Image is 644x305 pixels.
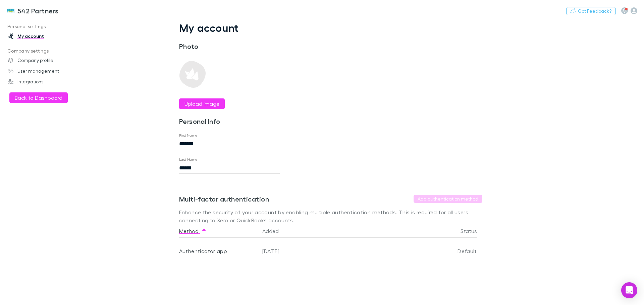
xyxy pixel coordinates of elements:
button: Back to Dashboard [9,92,68,103]
h3: Multi-factor authentication [179,195,269,203]
div: Authenticator app [179,238,257,264]
a: User management [1,66,91,76]
div: [DATE] [260,238,417,264]
a: 542 Partners [3,3,63,19]
img: Preview [179,61,206,88]
label: Upload image [184,100,219,108]
button: Upload image [179,98,225,109]
a: Company profile [1,55,91,66]
a: My account [1,31,91,42]
p: Enhance the security of your account by enabling multiple authentication methods. This is require... [179,208,482,224]
button: Status [461,224,485,238]
div: Default [417,238,477,264]
button: Added [262,224,287,238]
button: Add authentication method [414,195,482,203]
p: Personal settings [1,22,91,31]
button: Method [179,224,207,238]
p: Company settings [1,47,91,55]
label: Last Name [179,157,198,162]
img: 542 Partners's Logo [7,7,15,15]
a: Integrations [1,76,91,87]
h1: My account [179,21,482,34]
button: Got Feedback? [566,7,616,15]
h3: Photo [179,42,280,50]
h3: Personal Info [179,117,280,125]
label: First Name [179,133,198,138]
div: Open Intercom Messenger [621,282,637,298]
h3: 542 Partners [17,7,59,15]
